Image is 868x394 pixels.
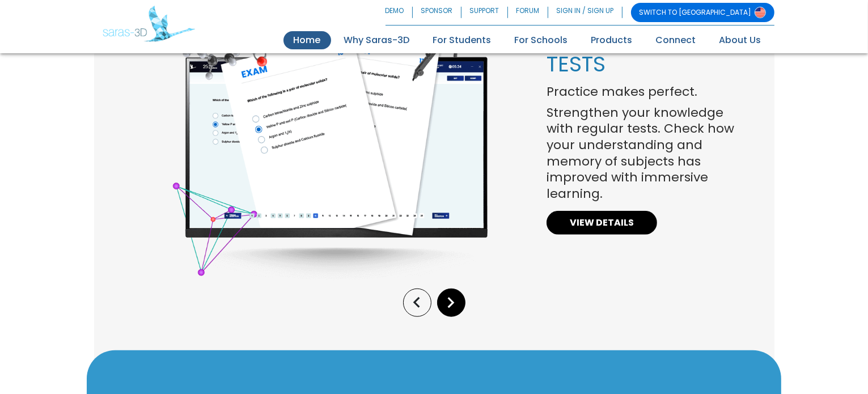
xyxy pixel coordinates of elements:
img: Switch to USA [755,7,766,18]
p: Strengthen your knowledge with regular tests. Check how your understanding and memory of subjects... [547,105,738,202]
a: About Us [709,31,772,49]
a: Products [581,31,643,49]
a: For Students [423,31,502,49]
a: For Schools [505,31,578,49]
span: Next [441,304,462,317]
a: FORUM [508,3,548,22]
span: Previous [407,304,428,317]
a: Home [283,31,331,49]
img: Saras 3D [103,6,195,42]
a: SPONSOR [413,3,461,22]
a: VIEW DETAILS [547,211,657,235]
a: DEMO [386,3,413,22]
i: keyboard_arrow_left [407,292,428,313]
a: SWITCH TO [GEOGRAPHIC_DATA] [631,3,774,22]
a: SIGN IN / SIGN UP [548,3,623,22]
a: Why Saras-3D [334,31,420,49]
p: TESTS [547,53,738,75]
a: Connect [646,31,706,49]
p: Practice makes perfect. [547,84,738,100]
i: keyboard_arrow_right [441,292,462,313]
a: SUPPORT [461,3,508,22]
